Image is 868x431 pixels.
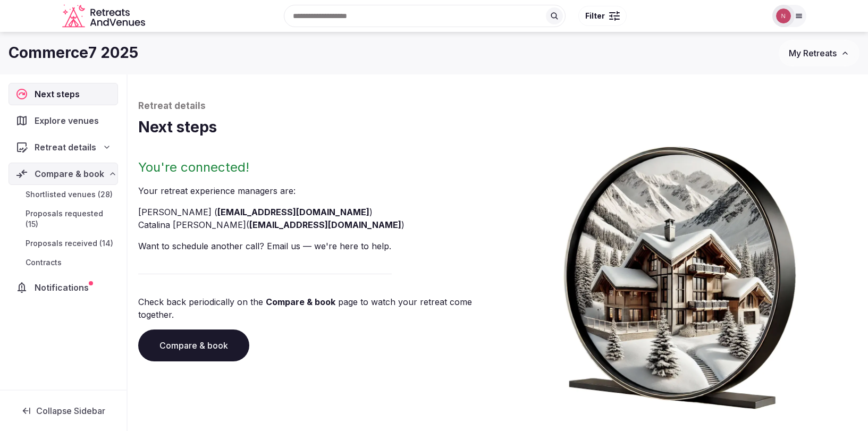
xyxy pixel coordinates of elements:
span: Proposals received (14) [26,238,113,249]
h2: You're connected! [138,159,494,176]
a: Explore venues [9,109,118,132]
svg: Retreats and Venues company logo [62,4,147,28]
span: Retreat details [35,141,96,154]
button: Filter [578,6,627,26]
span: Contracts [26,257,62,268]
span: Notifications [35,281,93,294]
a: Proposals requested (15) [9,206,118,232]
a: [EMAIL_ADDRESS][DOMAIN_NAME] [249,219,401,230]
h1: Commerce7 2025 [9,43,138,63]
span: Filter [585,11,605,21]
img: Winter chalet retreat in picture frame [545,138,815,409]
a: Next steps [9,83,118,105]
a: Contracts [9,255,118,270]
button: My Retreats [779,40,859,66]
h1: Next steps [138,117,857,138]
p: Want to schedule another call? Email us — we're here to help. [138,240,494,252]
span: Compare & book [35,167,104,180]
img: Nathalia Bilotti [776,9,791,23]
span: Explore venues [35,114,103,127]
a: Compare & book [266,297,335,307]
a: Shortlisted venues (28) [9,187,118,202]
span: Shortlisted venues (28) [26,189,113,200]
a: Visit the homepage [62,4,147,28]
a: Compare & book [138,329,249,361]
a: Proposals received (14) [9,236,118,251]
li: [PERSON_NAME] ( ) [138,206,494,218]
p: Your retreat experience manager s are : [138,184,494,197]
a: Notifications [9,276,118,299]
span: Proposals requested (15) [26,208,114,230]
a: [EMAIL_ADDRESS][DOMAIN_NAME] [217,207,369,217]
button: Collapse Sidebar [9,399,118,422]
p: Retreat details [138,100,857,113]
span: My Retreats [789,48,837,58]
li: Catalina [PERSON_NAME] ( ) [138,218,494,231]
span: Collapse Sidebar [36,405,105,416]
p: Check back periodically on the page to watch your retreat come together. [138,295,494,321]
span: Next steps [35,88,84,100]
